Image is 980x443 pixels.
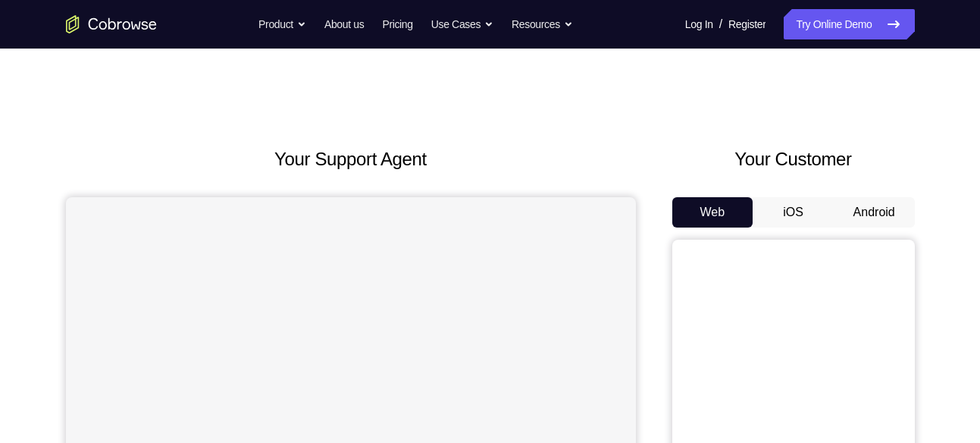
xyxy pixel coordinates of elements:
[728,9,766,39] a: Register
[431,9,493,39] button: Use Cases
[753,197,834,228] button: iOS
[324,9,364,39] a: About us
[685,9,713,39] a: Log In
[512,9,573,39] button: Resources
[66,15,157,33] a: Go to the home page
[382,9,412,39] a: Pricing
[834,197,915,228] button: Android
[258,9,306,39] button: Product
[672,146,915,173] h2: Your Customer
[672,197,753,228] button: Web
[784,9,914,39] a: Try Online Demo
[66,146,636,173] h2: Your Support Agent
[719,15,722,33] span: /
